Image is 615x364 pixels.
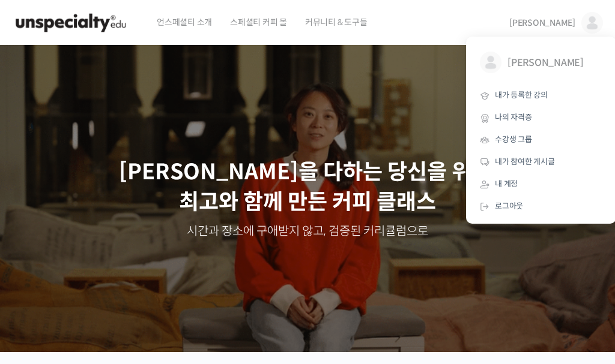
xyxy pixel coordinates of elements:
span: 내가 참여한 게시글 [495,157,555,167]
a: 로그아웃 [471,195,611,218]
span: [PERSON_NAME] [509,17,575,28]
a: 수강생 그룹 [471,129,611,151]
a: 내 계정 [471,173,611,195]
a: [PERSON_NAME] [471,43,611,85]
a: 내가 참여한 게시글 [471,151,611,173]
span: 설정 [186,282,200,292]
span: 나의 자격증 [495,112,532,122]
span: 대화 [110,283,124,293]
p: [PERSON_NAME]을 다하는 당신을 위해, 최고와 함께 만든 커피 클래스 [12,157,603,218]
span: 로그아웃 [495,201,523,211]
span: 홈 [38,282,45,292]
a: 홈 [4,264,79,294]
span: 내가 등록한 강의 [495,90,548,100]
p: 시간과 장소에 구애받지 않고, 검증된 커리큘럼으로 [12,223,603,240]
a: 내가 등록한 강의 [471,85,611,107]
span: 내 계정 [495,179,518,189]
a: 설정 [155,264,231,294]
span: [PERSON_NAME] [507,52,596,74]
span: 수강생 그룹 [495,134,532,145]
a: 나의 자격증 [471,107,611,129]
a: 대화 [79,264,155,294]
